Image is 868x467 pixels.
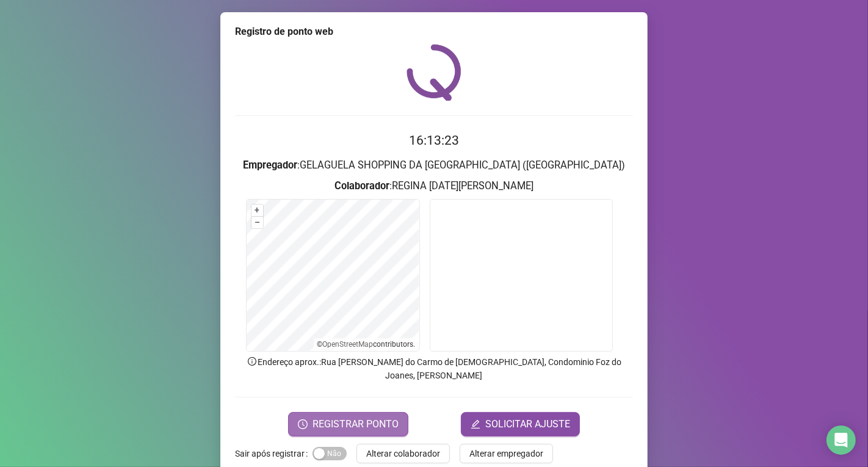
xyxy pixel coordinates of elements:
label: Sair após registrar [235,444,313,463]
span: REGISTRAR PONTO [313,417,399,432]
h3: : GELAGUELA SHOPPING DA [GEOGRAPHIC_DATA] ([GEOGRAPHIC_DATA]) [235,157,633,173]
a: OpenStreetMap [323,340,374,349]
button: Alterar empregador [460,444,553,463]
button: – [251,217,263,228]
span: edit [471,419,480,429]
button: + [251,205,263,216]
p: Endereço aprox. : Rua [PERSON_NAME] do Carmo de [DEMOGRAPHIC_DATA], Condominio Foz do Joanes, [PE... [235,355,633,382]
span: Alterar empregador [469,447,543,460]
li: © contributors. [317,340,416,349]
div: Registro de ponto web [235,24,633,39]
span: clock-circle [298,419,308,429]
button: REGISTRAR PONTO [288,412,408,436]
button: Alterar colaborador [356,444,450,463]
strong: Empregador [243,159,297,171]
h3: : REGINA [DATE][PERSON_NAME] [235,178,633,194]
span: SOLICITAR AJUSTE [485,417,570,432]
span: info-circle [247,356,258,367]
button: editSOLICITAR AJUSTE [461,412,580,436]
span: Alterar colaborador [366,447,440,460]
time: 16:13:23 [409,133,459,148]
div: Open Intercom Messenger [826,425,856,455]
img: QRPoint [407,44,461,101]
strong: Colaborador [335,180,389,192]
